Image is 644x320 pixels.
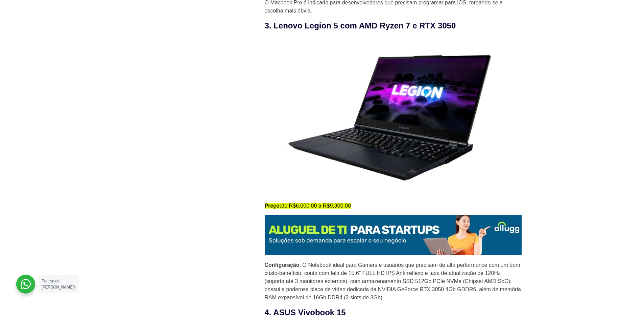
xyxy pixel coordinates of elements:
img: Aluguel de Notebook [265,215,522,255]
mark: de R$6.000,00 a R$9.900,00 [265,203,351,209]
p: : O Notebook ideal para Gamers e usuários que precisam de alta performance com um bom custo-benef... [265,261,522,302]
h3: 3. Lenovo Legion 5 com AMD Ryzen 7 e RTX 3050 [265,20,522,32]
span: Precisa de [PERSON_NAME]? [42,279,75,290]
strong: Configuração [265,262,300,268]
strong: Preço: [265,203,282,209]
h3: 4. ASUS Vivobook 15 [265,306,522,319]
div: Widget de chat [522,233,644,320]
iframe: Chat Widget [522,233,644,320]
